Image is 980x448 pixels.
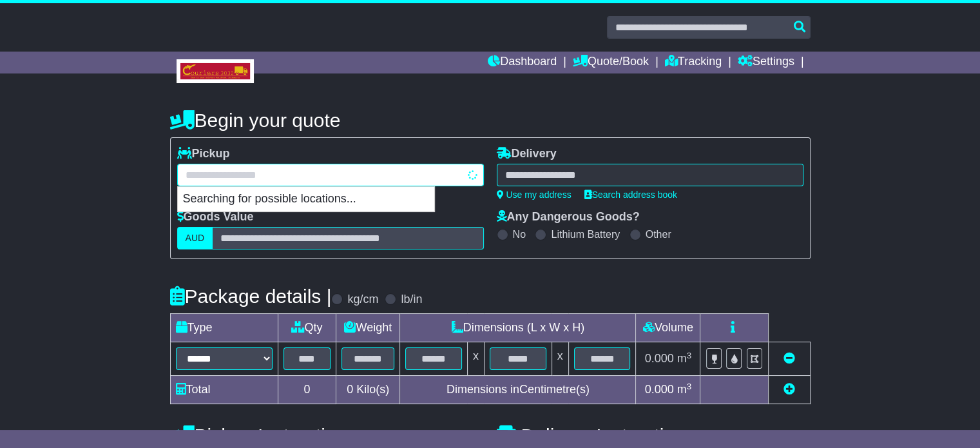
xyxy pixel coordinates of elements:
[636,314,700,342] td: Volume
[278,314,336,342] td: Qty
[178,187,434,211] p: Searching for possible locations...
[467,342,484,376] td: x
[497,425,811,446] h4: Delivery Instructions
[278,376,336,404] td: 0
[645,383,674,396] span: 0.000
[497,210,640,224] label: Any Dangerous Goods?
[401,293,422,307] label: lb/in
[497,190,572,200] a: Use my address
[513,228,526,240] label: No
[646,228,671,240] label: Other
[645,352,674,365] span: 0.000
[177,164,484,186] typeahead: Please provide city
[170,425,484,446] h4: Pickup Instructions
[687,351,692,360] sup: 3
[677,383,692,396] span: m
[687,382,692,391] sup: 3
[170,314,278,342] td: Type
[177,147,230,161] label: Pickup
[336,376,400,404] td: Kilo(s)
[497,147,557,161] label: Delivery
[488,52,557,73] a: Dashboard
[400,376,636,404] td: Dimensions in Centimetre(s)
[573,52,649,73] a: Quote/Book
[170,286,332,307] h4: Package details |
[170,110,811,131] h4: Begin your quote
[177,210,254,224] label: Goods Value
[552,342,568,376] td: x
[584,190,677,200] a: Search address book
[738,52,794,73] a: Settings
[783,352,795,365] a: Remove this item
[347,293,378,307] label: kg/cm
[783,383,795,396] a: Add new item
[336,314,400,342] td: Weight
[677,352,692,365] span: m
[551,228,620,240] label: Lithium Battery
[347,383,353,396] span: 0
[177,227,213,249] label: AUD
[170,376,278,404] td: Total
[400,314,636,342] td: Dimensions (L x W x H)
[665,52,722,73] a: Tracking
